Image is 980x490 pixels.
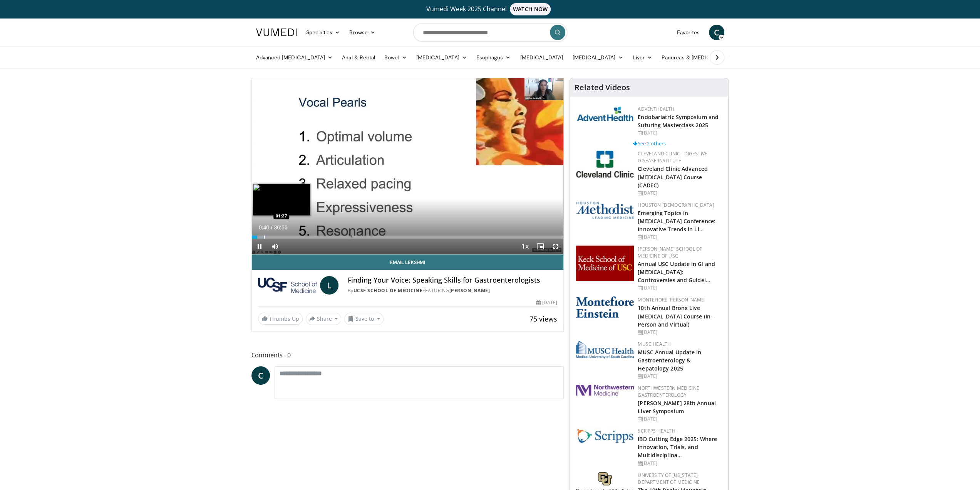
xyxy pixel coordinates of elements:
[638,106,674,112] a: AdventHealth
[576,202,634,219] img: 5e4488cc-e109-4a4e-9fd9-73bb9237ee91.png.150x105_q85_autocrop_double_scale_upscale_version-0.2.png
[253,184,310,216] img: image.jpeg
[638,260,715,284] a: Annual USC Update in GI and [MEDICAL_DATA]: Controversies and Guidel…
[638,246,702,259] a: [PERSON_NAME] School of Medicine of USC
[251,366,270,385] a: C
[576,296,634,318] img: b0142b4c-93a1-4b58-8f91-5265c282693c.png.150x105_q85_autocrop_double_scale_upscale_version-0.2.png
[638,202,714,208] a: Houston [DEMOGRAPHIC_DATA]
[348,287,557,294] div: By FEATURING
[252,78,564,254] video-js: Video Player
[628,50,657,65] a: Liver
[533,239,548,254] button: Enable picture-in-picture mode
[380,50,411,65] a: Bowel
[302,25,345,40] a: Specialties
[576,385,634,396] img: 37f2bdae-6af4-4c49-ae65-fb99e80643fa.png.150x105_q85_autocrop_double_scale_upscale_version-0.2.jpg
[259,224,269,231] span: 0:40
[536,299,557,306] div: [DATE]
[638,416,722,423] div: [DATE]
[638,341,671,347] a: MUSC Health
[638,130,722,136] div: [DATE]
[449,287,490,294] a: [PERSON_NAME]
[258,313,303,325] a: Thumbs Up
[657,50,747,65] a: Pancreas & [MEDICAL_DATA]
[529,314,557,323] span: 75 views
[345,25,380,40] a: Browse
[517,239,533,254] button: Playback Rate
[638,373,722,380] div: [DATE]
[576,246,634,281] img: 7b941f1f-d101-407a-8bfa-07bd47db01ba.png.150x105_q85_autocrop_double_scale_upscale_version-0.2.jpg
[353,287,423,294] a: UCSF School of Medicine
[472,50,516,65] a: Esophagus
[638,349,701,372] a: MUSC Annual Update in Gastroenterology & Hepatology 2025
[638,399,716,415] a: [PERSON_NAME] 28th Annual Liver Symposium
[548,239,563,254] button: Fullscreen
[638,234,722,241] div: [DATE]
[267,239,283,254] button: Mute
[412,50,472,65] a: [MEDICAL_DATA]
[576,428,634,443] img: c9f2b0b7-b02a-4276-a72a-b0cbb4230bc1.jpg.150x105_q85_autocrop_double_scale_upscale_version-0.2.jpg
[576,341,634,359] img: 28791e84-01ee-459c-8a20-346b708451fc.webp.150x105_q85_autocrop_double_scale_upscale_version-0.2.png
[274,224,287,231] span: 36:56
[638,209,715,233] a: Emerging Topics in [MEDICAL_DATA] Conference: Innovative Trends in Li…
[568,50,628,65] a: [MEDICAL_DATA]
[256,29,297,36] img: VuMedi Logo
[672,25,704,40] a: Favorites
[337,50,380,65] a: Anal & Rectal
[348,276,557,285] h4: Finding Your Voice: Speaking Skills for Gastroenterologists
[709,25,724,40] a: C
[638,472,700,485] a: University of [US_STATE] Department of Medicine
[258,276,317,295] img: UCSF School of Medicine
[638,460,722,467] div: [DATE]
[252,236,564,239] div: Progress Bar
[575,83,630,92] h4: Related Videos
[251,350,564,360] span: Comments 0
[344,313,384,325] button: Save to
[252,239,267,254] button: Pause
[638,285,722,291] div: [DATE]
[638,296,705,303] a: Montefiore [PERSON_NAME]
[413,23,567,42] input: Search topics, interventions
[638,304,712,328] a: 10th Annual Bronx Live [MEDICAL_DATA] Course (In-Person and Virtual)
[633,140,665,147] a: See 2 others
[306,313,342,325] button: Share
[510,3,551,15] span: WATCH NOW
[515,50,568,65] a: [MEDICAL_DATA]
[251,50,338,65] a: Advanced [MEDICAL_DATA]
[320,276,338,295] a: L
[638,428,675,434] a: Scripps Health
[638,165,708,189] a: Cleveland Clinic Advanced [MEDICAL_DATA] Course (CADEC)
[257,3,723,15] a: Vumedi Week 2025 ChannelWATCH NOW
[638,190,722,197] div: [DATE]
[638,150,707,164] a: Cleveland Clinic - Digestive Disease Institute
[638,385,699,398] a: Northwestern Medicine Gastroenterology
[638,435,717,459] a: IBD Cutting Edge 2025: Where Innovation, Trials, and Multidisciplina…
[638,329,722,336] div: [DATE]
[271,224,273,231] span: /
[638,113,719,129] a: Endobariatric Symposium and Suturing Masterclass 2025
[576,106,634,121] img: 5c3c682d-da39-4b33-93a5-b3fb6ba9580b.jpg.150x105_q85_autocrop_double_scale_upscale_version-0.2.jpg
[252,254,564,270] a: Email Lekshmi
[576,150,634,178] img: 26c3db21-1732-4825-9e63-fd6a0021a399.jpg.150x105_q85_autocrop_double_scale_upscale_version-0.2.jpg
